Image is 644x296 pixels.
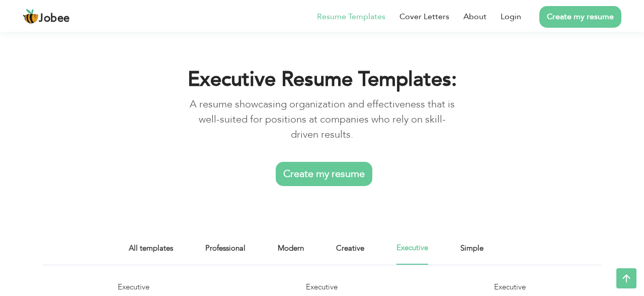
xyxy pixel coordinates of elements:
[23,9,39,25] img: jobee.io
[118,282,149,292] span: Executive
[185,67,459,93] h1: Executive Resume Templates:
[501,11,521,23] a: Login
[276,162,372,186] a: Create my resume
[39,13,70,24] span: Jobee
[460,242,484,265] a: Simple
[396,242,428,265] a: Executive
[463,11,487,23] a: About
[205,242,246,265] a: Professional
[317,11,385,23] a: Resume Templates
[539,6,621,28] a: Create my resume
[336,242,364,265] a: Creative
[185,97,459,142] p: A resume showcasing organization and effectiveness that is well-suited for positions at companies...
[278,242,304,265] a: Modern
[306,282,338,292] span: Executive
[494,282,526,292] span: Executive
[23,9,70,25] a: Jobee
[129,242,173,265] a: All templates
[399,11,449,23] a: Cover Letters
